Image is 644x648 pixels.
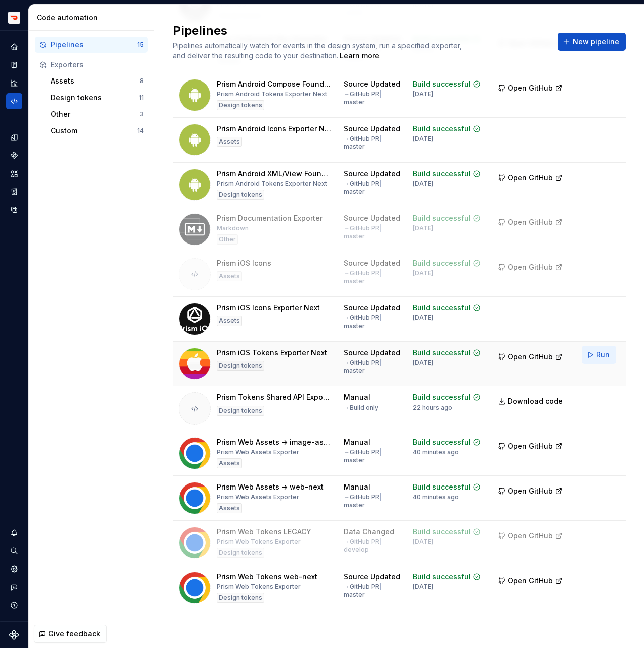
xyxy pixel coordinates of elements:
button: Contact support [6,579,22,595]
div: Prism Android Tokens Exporter Next [217,90,327,98]
div: → GitHub PR master [344,493,400,509]
a: Download code [493,392,570,411]
span: | [379,135,382,142]
div: Prism Web Assets Exporter [217,448,299,456]
span: | [379,538,382,545]
div: Assets [217,503,242,513]
a: Open GitHub [493,219,568,228]
button: Open GitHub [493,527,568,545]
div: Source Updated [344,213,400,223]
div: [DATE] [413,269,433,277]
div: Assets [51,76,140,86]
div: Prism Android XML/View Foundations [217,169,332,179]
a: Code automation [6,93,22,109]
div: Design tokens [217,361,264,371]
a: Open GitHub [493,443,568,452]
span: Download code [508,396,563,407]
button: Open GitHub [493,258,568,276]
div: 11 [139,94,144,102]
div: Code automation [37,13,150,23]
span: New pipeline [573,37,619,47]
div: Other [217,234,238,245]
span: Open GitHub [508,173,553,183]
a: Data sources [6,202,22,218]
span: | [379,359,382,366]
a: Open GitHub [493,264,568,273]
div: [DATE] [413,90,433,98]
div: Manual [344,392,370,402]
button: Open GitHub [493,213,568,231]
div: → GitHub PR master [344,224,400,240]
button: New pipeline [558,33,626,51]
button: Run [582,346,616,364]
div: [DATE] [413,359,433,367]
div: Custom [51,126,137,136]
a: Open GitHub [493,578,568,586]
span: Open GitHub [508,83,553,93]
span: | [379,448,382,456]
a: Open GitHub [493,175,568,183]
div: Prism iOS Icons [217,258,271,268]
div: → GitHub PR master [344,359,400,375]
div: Prism Android Icons Exporter Next [217,124,332,134]
div: Pipelines [51,40,137,50]
div: Prism Web Assets -> image-assets [217,437,332,447]
div: Prism Web Tokens Exporter [217,583,301,591]
div: Prism Documentation Exporter [217,213,323,223]
div: Source Updated [344,258,400,268]
div: [DATE] [413,135,433,143]
button: Open GitHub [493,572,568,590]
a: Open GitHub [493,85,568,94]
div: Markdown [217,224,249,232]
button: Pipelines15 [35,37,148,53]
a: Open GitHub [493,354,568,362]
div: Prism Web Tokens LEGACY [217,527,311,537]
div: Build successful [413,213,471,223]
div: Prism Android Compose Foundations [217,79,332,89]
span: Open GitHub [508,217,553,227]
div: Build successful [413,79,471,89]
div: Build successful [413,169,471,179]
div: Source Updated [344,169,400,179]
div: → GitHub PR develop [344,538,400,554]
div: Prism Web Tokens Exporter [217,538,301,546]
a: Home [6,39,22,55]
div: → GitHub PR master [344,583,400,599]
div: [DATE] [413,180,433,188]
div: Assets [217,137,242,147]
a: Design tokens [6,129,22,145]
div: → GitHub PR master [344,90,400,106]
div: Assets [217,458,242,468]
span: | [379,224,382,232]
a: Settings [6,561,22,577]
a: Analytics [6,75,22,91]
button: Give feedback [34,625,107,643]
div: Source Updated [344,79,400,89]
div: Build successful [413,258,471,268]
div: [DATE] [413,583,433,591]
div: Prism Web Tokens web-next [217,572,317,582]
span: . [338,52,381,60]
div: Prism iOS Icons Exporter Next [217,303,320,313]
button: Notifications [6,525,22,541]
a: Learn more [340,51,379,61]
a: Open GitHub [493,488,568,497]
button: Open GitHub [493,437,568,455]
div: Data Changed [344,527,394,537]
div: Source Updated [344,303,400,313]
div: Design tokens [217,190,264,200]
span: Open GitHub [508,531,553,541]
a: Supernova Logo [9,630,19,640]
div: Design tokens [217,406,264,416]
span: | [379,493,382,501]
span: | [379,180,382,187]
a: Assets [6,166,22,182]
